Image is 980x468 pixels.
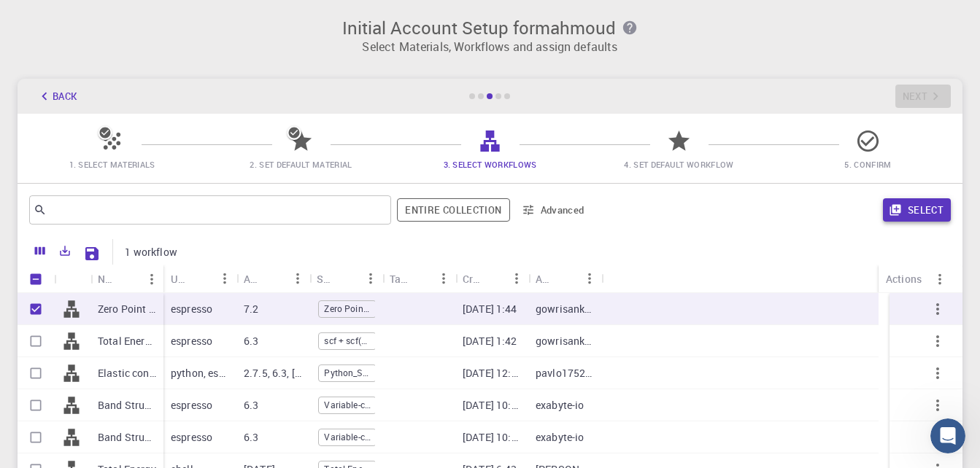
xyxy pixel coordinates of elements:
div: Actions [886,265,922,293]
button: Export [53,239,77,262]
p: [DATE] 1:42 [463,334,517,348]
p: espresso [171,398,212,413]
p: espresso [171,430,212,445]
button: Menu [359,267,382,290]
span: Filter throughout whole library including sets (folders) [397,198,509,222]
span: Variable-cell Relaxation [319,431,376,443]
p: [DATE] 12:04 [463,366,521,381]
div: Tags [390,265,409,293]
span: 4. Set Default Workflow [624,159,733,170]
p: 6.3 [244,334,258,348]
p: Total Energy (clone) [98,334,156,348]
span: Variable-cell Relaxation [319,399,376,411]
div: Account [536,265,555,293]
div: Application Version [236,265,309,293]
div: Application Version [244,265,263,293]
iframe: Intercom live chat [930,418,965,453]
p: [DATE] 10:47 [463,398,521,413]
p: python, espresso, shell [171,366,229,381]
p: espresso [171,302,212,316]
span: Python_Script [319,367,376,379]
button: Entire collection [397,198,509,222]
span: 1. Select Materials [69,159,155,170]
button: Save Explorer Settings [77,239,107,268]
button: Sort [263,267,286,290]
p: 6.3 [244,430,258,445]
button: Sort [555,267,578,290]
p: [DATE] 10:13 [463,430,521,445]
p: exabyte-io [536,430,584,445]
span: 2. Set Default Material [250,159,352,170]
p: Zero Point Energy qe7.2 (clone) (clone) [98,302,156,316]
button: Menu [286,267,309,290]
button: Sort [482,267,505,290]
span: 3. Select Workflows [444,159,537,170]
p: gowrisankar7755 [536,334,594,348]
p: 7.2 [244,302,258,316]
button: Menu [505,267,528,290]
div: Used application [163,265,236,293]
span: scf + scf(hse) [319,335,376,347]
button: Select [883,198,951,222]
div: Created [463,265,482,293]
p: exabyte-io [536,398,584,413]
button: Sort [409,267,432,290]
p: espresso [171,334,212,348]
div: Tags [382,265,455,293]
p: Elastic constant (QE) ver.2.2 (clone) (clone) [98,366,156,381]
div: Used application [171,265,190,293]
span: Zero Point Energy [319,303,376,315]
p: pavlo1752010 [536,366,594,381]
span: 5. Confirm [844,159,891,170]
button: Advanced [516,198,592,222]
p: [DATE] 1:44 [463,302,517,316]
p: Band Structure (LDA) [98,398,156,413]
p: 2.7.5, 6.3, [DATE] [244,366,302,381]
button: Menu [140,268,163,291]
div: Subworkflows [317,265,336,293]
button: Menu [578,267,601,290]
div: Created [455,265,528,293]
div: Subworkflows [309,265,382,293]
button: Sort [117,268,140,291]
span: Support [29,10,82,23]
p: Band Structure (LDA) [98,430,156,445]
div: Actions [879,265,952,293]
p: gowrisankar7755 [536,302,594,316]
h3: Initial Account Setup for mahmoud [26,17,954,38]
button: Menu [213,267,236,290]
button: Back [29,85,85,108]
p: Select Materials, Workflows and assign defaults [26,38,954,55]
button: Menu [928,268,952,291]
p: 6.3 [244,398,258,413]
p: 1 workflow [125,245,177,260]
button: Sort [336,267,359,290]
div: Account [528,265,601,293]
div: Icon [54,265,90,293]
div: Name [98,265,117,293]
div: Name [90,265,163,293]
button: Menu [432,267,455,290]
button: Columns [28,239,53,262]
button: Sort [190,267,213,290]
